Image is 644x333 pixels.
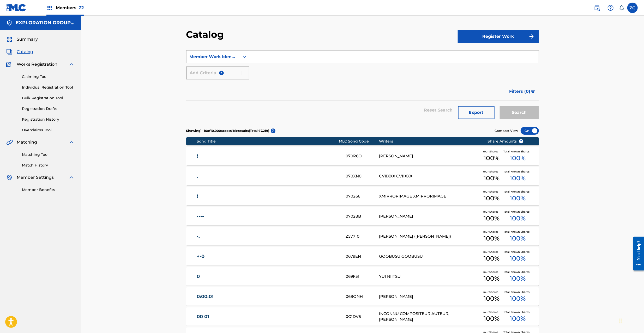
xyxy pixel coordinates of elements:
span: Works Registration [17,61,57,67]
img: Summary [6,36,13,42]
div: 070266 [346,193,379,199]
span: 100 % [510,153,526,163]
span: 22 [79,5,84,10]
div: 0C1DV5 [346,314,379,320]
a: ---- [197,213,339,219]
span: Your Shares [483,190,500,194]
span: Total Known Shares [503,250,532,254]
span: 100 % [484,174,499,183]
a: Public Search [592,3,602,13]
a: SummarySummary [6,36,38,42]
div: 068ONH [346,294,379,300]
div: 070XN0 [346,173,379,179]
span: 100 % [484,294,499,303]
span: Your Shares [483,250,500,254]
span: Total Known Shares [503,230,532,234]
span: Compact View [495,128,518,133]
span: 100 % [510,314,526,323]
img: expand [68,61,75,67]
span: 100 % [510,294,526,303]
span: 100 % [484,254,499,263]
h2: Catalog [186,29,227,40]
div: Drag [619,313,623,329]
form: Search Form [186,50,539,124]
span: 100 % [484,234,499,243]
a: Registration Drafts [22,106,75,112]
a: Match History [22,163,75,168]
a: CatalogCatalog [6,49,33,55]
span: 100 % [510,214,526,223]
span: 100 % [484,314,499,323]
span: Your Shares [483,230,500,234]
a: Registration History [22,117,75,122]
img: f7272a7cc735f4ea7f67.svg [528,33,535,40]
div: MLC Song Code [339,139,379,144]
span: Member Settings [17,174,54,181]
span: 100 % [484,194,499,203]
button: Filters (0) [506,85,539,98]
div: Z57710 [346,233,379,239]
span: ? [219,71,224,75]
img: help [607,5,614,11]
a: Claiming Tool [22,74,75,79]
a: Individual Registration Tool [22,85,75,90]
a: Bulk Registration Tool [22,95,75,101]
div: 070R6O [346,153,379,159]
a: Matching Tool [22,152,75,157]
span: 100 % [510,194,526,203]
div: CVIIXXX CVIIXXX [379,173,479,179]
span: Summary [17,36,38,42]
span: ? [271,128,275,133]
a: . [197,173,339,179]
div: User Menu [627,3,638,13]
span: Your Shares [483,270,500,274]
button: Add Criteria? [186,66,249,79]
p: Showing 1 - 10 of 10,000 accessible results (Total 67,219 ) [186,128,269,133]
img: search [594,5,600,11]
img: MLC Logo [6,4,26,11]
a: 0:00:01 [197,294,339,300]
img: expand [68,139,75,145]
span: 100 % [510,254,526,263]
span: Share Amounts [487,139,523,144]
button: Export [458,106,495,119]
a: Overclaims Tool [22,127,75,133]
div: 0679EN [346,254,379,260]
img: filter [531,90,535,93]
div: GOOBUSU GOOBUSU [379,254,479,260]
a: 00 01 [197,314,339,320]
div: [PERSON_NAME] [379,153,479,159]
iframe: Chat Widget [618,308,644,333]
a: +-0 [197,254,339,260]
a: Member Benefits [22,187,75,193]
span: 100 % [484,153,499,163]
a: ! [197,193,339,199]
span: 100 % [510,234,526,243]
a: -. [197,233,339,239]
div: [PERSON_NAME] [379,294,479,300]
span: Total Known Shares [503,150,532,153]
div: Notifications [619,5,624,10]
span: ? [519,139,523,143]
span: Filters ( 0 ) [509,88,531,95]
span: Your Shares [483,170,500,174]
div: 069F51 [346,274,379,280]
span: Members [56,5,84,11]
span: Total Known Shares [503,290,532,294]
span: Total Known Shares [503,190,532,194]
img: Accounts [6,20,13,26]
span: Matching [17,139,37,145]
button: Register Work [458,30,539,43]
div: XMIRRORIMAGE XMIRRORIMAGE [379,193,479,199]
img: Catalog [6,49,13,55]
img: Works Registration [6,61,13,67]
div: INCONNU COMPOSITEUR AUTEUR, [PERSON_NAME] [379,311,479,323]
a: ! [197,153,339,159]
div: YUI NIITSU [379,274,479,280]
span: Your Shares [483,150,500,153]
span: 100 % [510,274,526,283]
span: Your Shares [483,310,500,314]
h5: EXPLORATION GROUP LLC [16,20,75,26]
